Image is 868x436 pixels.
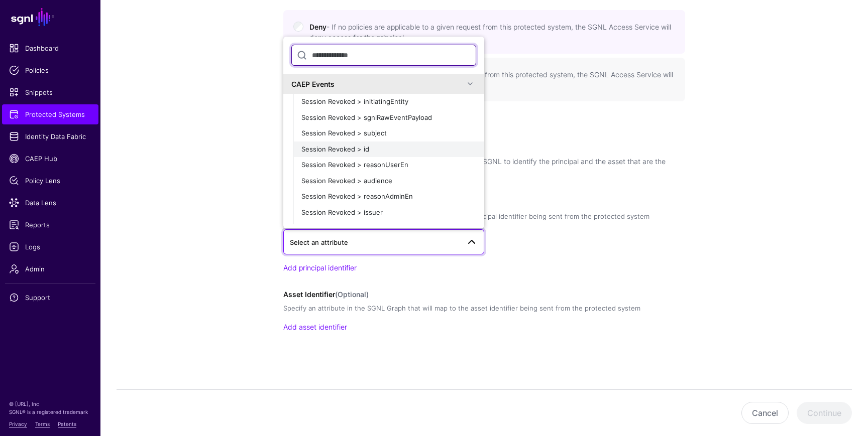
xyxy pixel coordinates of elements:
a: Add asset identifier [283,323,347,331]
a: Admin [2,259,98,279]
a: CAEP Hub [2,149,98,169]
div: CAEP Events [291,79,464,89]
span: Session Revoked > audience [301,177,392,185]
span: CAEP Hub [9,154,91,164]
button: Session Revoked > id [293,141,484,158]
a: Dashboard [2,38,98,58]
label: Asset Identifier [283,289,369,300]
span: Session Revoked > sgnlRawEventPayload [301,113,432,121]
span: Deny [309,23,671,42]
small: - If no policies are applicable to a given request from this protected system, the SGNL Access Se... [309,23,671,42]
span: Session Revoked > id [301,145,369,153]
a: Terms [35,421,50,427]
a: Snippets [2,82,98,102]
span: Protected Systems [9,109,91,119]
button: Session Revoked > sgnlProcessedAt [293,220,484,236]
span: Admin [9,264,91,274]
a: Logs [2,237,98,257]
a: Identity Data Fabric [2,126,98,147]
p: © [URL], Inc [9,400,91,408]
span: Session Revoked > subject [301,129,387,137]
span: Session Revoked > reasonAdminEn [301,192,413,200]
span: Dashboard [9,43,91,53]
a: Add principal identifier [283,263,357,272]
a: Data Lens [2,193,98,213]
button: Session Revoked > initiatingEntity [293,94,484,110]
span: Support [9,293,91,303]
a: Policy Lens [2,171,98,191]
a: Policies [2,60,98,80]
button: Session Revoked > sgnlRawEventPayload [293,110,484,126]
span: Session Revoked > initiatingEntity [301,97,408,105]
a: SGNL [6,6,94,28]
button: Session Revoked > issuer [293,205,484,221]
span: Policies [9,65,91,75]
button: Session Revoked > reasonAdminEn [293,189,484,205]
span: Policy Lens [9,176,91,186]
span: Select an attribute [290,238,348,246]
span: Reports [9,220,91,230]
span: Logs [9,242,91,252]
span: Snippets [9,87,91,97]
a: Reports [2,215,98,235]
div: Specify an attribute in the SGNL Graph that will map to the principal identifier being sent from ... [283,212,685,222]
p: SGNL® is a registered trademark [9,408,91,416]
span: Session Revoked > issuer [301,208,383,216]
span: Session Revoked > reasonUserEn [301,161,408,169]
span: Identity Data Fabric [9,131,91,141]
button: Cancel [741,402,789,424]
a: Protected Systems [2,104,98,124]
span: Data Lens [9,198,91,208]
span: (Optional) [335,290,369,299]
span: Session Revoked > sgnlProcessedAt [301,224,417,232]
a: Privacy [9,421,27,427]
button: Session Revoked > reasonUserEn [293,157,484,173]
a: Patents [58,421,76,427]
small: - If no policies are applicable to a given request from this protected system, the SGNL Access Se... [309,70,673,89]
span: Allow [309,70,673,89]
button: Session Revoked > audience [293,173,484,189]
div: Specify an attribute in the SGNL Graph that will map to the asset identifier being sent from the ... [283,304,685,314]
button: Session Revoked > subject [293,125,484,141]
